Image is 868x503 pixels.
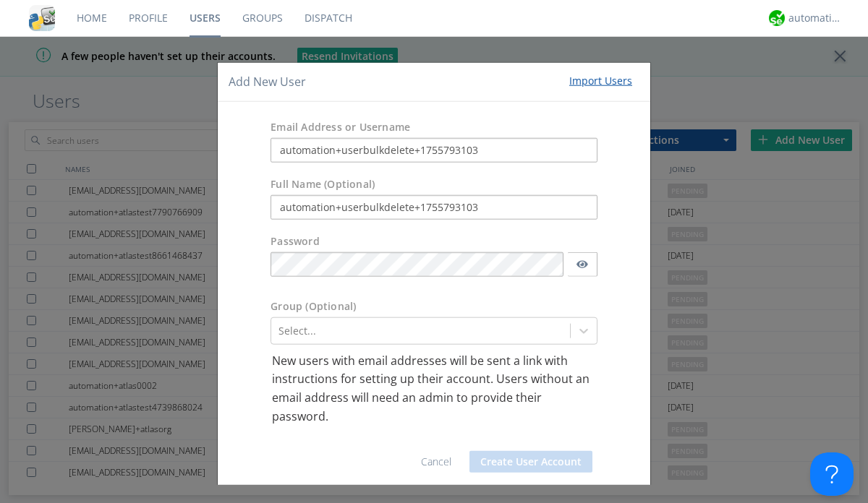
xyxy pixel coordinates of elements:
input: e.g. email@address.com, Housekeeping1 [271,138,597,163]
label: Password [271,234,320,249]
img: cddb5a64eb264b2086981ab96f4c1ba7 [29,5,55,31]
a: Cancel [421,455,451,468]
label: Group (Optional) [271,299,356,314]
div: Import Users [569,74,632,88]
input: Julie Appleseed [271,195,597,220]
h4: Add New User [229,74,306,90]
label: Email Address or Username [271,120,410,134]
label: Full Name (Optional) [271,177,375,192]
img: d2d01cd9b4174d08988066c6d424eccd [769,10,785,26]
button: Create User Account [469,451,592,473]
p: New users with email addresses will be sent a link with instructions for setting up their account... [272,352,596,426]
div: automation+atlas [788,11,843,25]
